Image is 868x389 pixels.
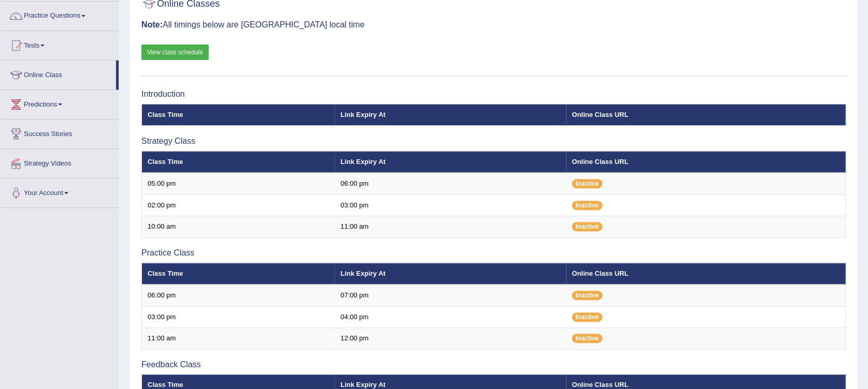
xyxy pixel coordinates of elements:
[142,306,335,328] td: 03:00 pm
[1,61,116,86] a: Online Class
[141,360,846,369] h3: Feedback Class
[572,201,602,210] span: Inactive
[572,222,602,231] span: Inactive
[572,291,602,300] span: Inactive
[572,179,602,188] span: Inactive
[1,178,119,204] a: Your Account
[142,173,335,194] td: 05:00 pm
[335,328,566,350] td: 12:00 pm
[566,104,846,126] th: Online Class URL
[335,194,566,216] td: 03:00 pm
[1,31,119,57] a: Tests
[142,151,335,173] th: Class Time
[141,137,846,146] h3: Strategy Class
[566,263,846,285] th: Online Class URL
[141,248,846,258] h3: Practice Class
[142,194,335,216] td: 02:00 pm
[142,328,335,350] td: 11:00 am
[1,119,119,145] a: Success Stories
[335,285,566,306] td: 07:00 pm
[142,263,335,285] th: Class Time
[141,20,846,29] h3: All timings below are [GEOGRAPHIC_DATA] local time
[335,263,566,285] th: Link Expiry At
[1,149,119,175] a: Strategy Videos
[142,104,335,126] th: Class Time
[572,334,602,343] span: Inactive
[335,306,566,328] td: 04:00 pm
[142,216,335,238] td: 10:00 am
[335,104,566,126] th: Link Expiry At
[142,285,335,306] td: 06:00 pm
[1,90,119,116] a: Predictions
[335,151,566,173] th: Link Expiry At
[335,173,566,194] td: 06:00 pm
[1,2,119,27] a: Practice Questions
[141,20,163,29] b: Note:
[566,151,846,173] th: Online Class URL
[141,89,846,99] h3: Introduction
[572,312,602,322] span: Inactive
[141,44,209,60] a: View class schedule
[335,216,566,238] td: 11:00 am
